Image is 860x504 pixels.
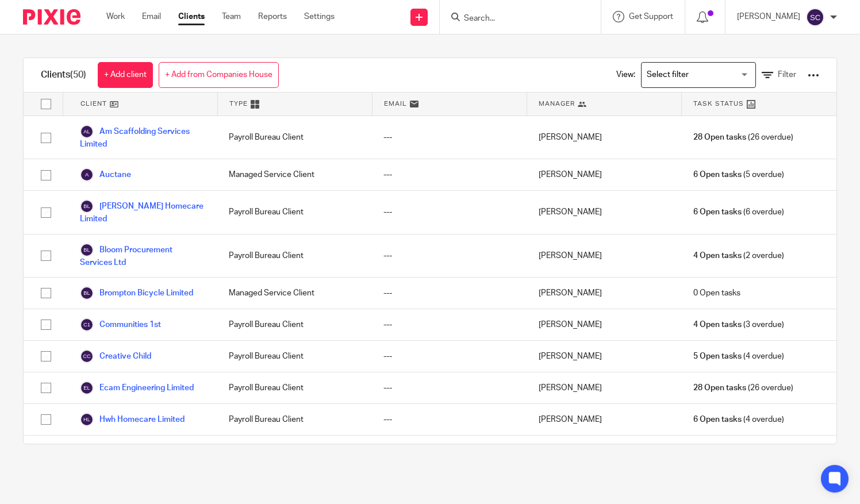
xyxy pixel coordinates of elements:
div: [PERSON_NAME] [527,309,682,340]
img: svg%3E [806,8,824,26]
div: --- [372,234,527,277]
div: [PERSON_NAME] [527,159,682,190]
img: svg%3E [80,286,94,300]
span: Client [80,99,107,109]
div: --- [372,341,527,372]
span: 4 Open tasks [693,319,742,330]
span: (26 overdue) [693,132,793,143]
a: Clients [178,11,205,22]
span: (6 overdue) [693,206,784,218]
img: svg%3E [80,199,94,213]
a: Team [222,11,241,22]
input: Select all [35,93,57,115]
input: Search [463,14,566,24]
div: Managed Service Client [217,159,372,190]
img: svg%3E [80,168,94,182]
a: Am Scaffolding Services Limited [80,125,206,150]
img: svg%3E [80,243,94,257]
a: + Add from Companies House [159,62,279,88]
div: --- [372,278,527,309]
a: Communities 1st [80,318,161,332]
a: Hwh Homecare Limited [80,413,185,426]
div: --- [372,404,527,435]
div: --- [372,309,527,340]
div: [PERSON_NAME] [527,341,682,372]
div: --- [372,159,527,190]
span: 0 Open tasks [693,287,740,299]
span: Task Status [693,99,744,109]
span: 4 Open tasks [693,250,742,261]
a: Reports [258,11,287,22]
input: Search for option [643,65,749,85]
a: Work [106,11,125,22]
span: (4 overdue) [693,414,784,425]
div: Payroll Bureau Client [217,191,372,233]
span: (2 overdue) [693,250,784,261]
span: Manager [539,99,575,109]
h1: Clients [41,69,86,81]
div: Payroll Bureau Client [217,404,372,435]
img: svg%3E [80,318,94,332]
div: Search for option [641,62,756,88]
div: Managed Service Client [217,278,372,309]
span: 6 Open tasks [693,169,742,180]
div: [PERSON_NAME] [527,116,682,159]
a: Ecam Engineering Limited [80,381,194,395]
div: --- [372,372,527,403]
div: [PERSON_NAME] [527,278,682,309]
span: (4 overdue) [693,351,784,362]
span: 6 Open tasks [693,206,742,218]
div: [PERSON_NAME] [527,404,682,435]
div: Payroll Bureau Client [217,341,372,372]
span: Email [384,99,407,109]
span: 28 Open tasks [693,382,746,394]
span: Get Support [629,13,673,21]
a: + Add client [98,62,153,88]
a: Brompton Bicycle Limited [80,286,193,300]
img: svg%3E [80,381,94,395]
span: (50) [70,70,86,79]
div: --- [372,116,527,159]
img: Pixie [23,9,80,25]
span: 28 Open tasks [693,132,746,143]
div: [PERSON_NAME] [527,372,682,403]
img: svg%3E [80,125,94,138]
span: Type [229,99,248,109]
a: Settings [304,11,335,22]
span: Filter [778,71,796,79]
div: [PERSON_NAME] [527,191,682,233]
span: 5 Open tasks [693,351,742,362]
div: [PERSON_NAME][EMAIL_ADDRESS][PERSON_NAME][DOMAIN_NAME] [372,436,527,476]
div: Payroll Bureau Client [217,372,372,403]
img: svg%3E [80,349,94,363]
p: [PERSON_NAME] [737,11,800,22]
div: [PERSON_NAME] [527,234,682,277]
div: Payroll Bureau Client [217,234,372,277]
div: Managed Service Client [217,436,372,476]
div: Payroll Bureau Client [217,116,372,159]
span: (3 overdue) [693,319,784,330]
a: Bloom Procurement Services Ltd [80,243,206,268]
div: Payroll Bureau Client [217,309,372,340]
div: [PERSON_NAME] [527,436,682,476]
span: (26 overdue) [693,382,793,394]
img: svg%3E [80,413,94,426]
a: [PERSON_NAME] Homecare Limited [80,199,206,225]
a: Creative Child [80,349,151,363]
span: (5 overdue) [693,169,784,180]
a: Auctane [80,168,131,182]
div: View: [599,58,819,92]
a: Email [142,11,161,22]
span: 6 Open tasks [693,414,742,425]
div: --- [372,191,527,233]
